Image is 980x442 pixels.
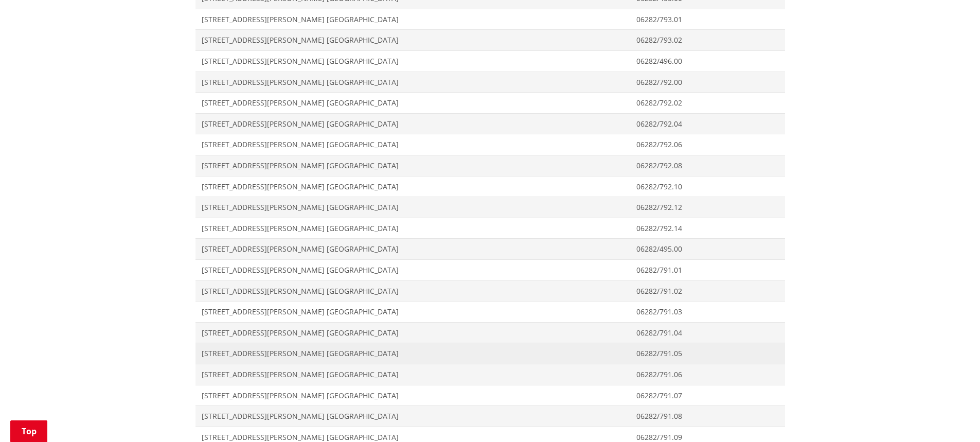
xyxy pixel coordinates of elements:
[636,182,778,192] span: 06282/792.10
[195,176,785,197] a: [STREET_ADDRESS][PERSON_NAME] [GEOGRAPHIC_DATA] 06282/792.10
[636,119,778,129] span: 06282/792.04
[195,9,785,30] a: [STREET_ADDRESS][PERSON_NAME] [GEOGRAPHIC_DATA] 06282/793.01
[636,77,778,87] span: 06282/792.00
[195,280,785,302] a: [STREET_ADDRESS][PERSON_NAME] [GEOGRAPHIC_DATA] 06282/791.02
[202,411,625,421] span: [STREET_ADDRESS][PERSON_NAME] [GEOGRAPHIC_DATA]
[195,239,785,260] a: [STREET_ADDRESS][PERSON_NAME] [GEOGRAPHIC_DATA] 06282/495.00
[195,343,785,364] a: [STREET_ADDRESS][PERSON_NAME] [GEOGRAPHIC_DATA] 06282/791.05
[636,139,778,150] span: 06282/792.06
[195,155,785,176] a: [STREET_ADDRESS][PERSON_NAME] [GEOGRAPHIC_DATA] 06282/792.08
[636,244,778,254] span: 06282/495.00
[202,98,625,108] span: [STREET_ADDRESS][PERSON_NAME] [GEOGRAPHIC_DATA]
[202,14,625,25] span: [STREET_ADDRESS][PERSON_NAME] [GEOGRAPHIC_DATA]
[636,35,778,45] span: 06282/793.02
[202,348,625,359] span: [STREET_ADDRESS][PERSON_NAME] [GEOGRAPHIC_DATA]
[636,265,778,275] span: 06282/791.01
[636,56,778,66] span: 06282/496.00
[636,391,778,401] span: 06282/791.07
[195,322,785,343] a: [STREET_ADDRESS][PERSON_NAME] [GEOGRAPHIC_DATA] 06282/791.04
[202,244,625,254] span: [STREET_ADDRESS][PERSON_NAME] [GEOGRAPHIC_DATA]
[195,218,785,239] a: [STREET_ADDRESS][PERSON_NAME] [GEOGRAPHIC_DATA] 06282/792.14
[202,369,625,380] span: [STREET_ADDRESS][PERSON_NAME] [GEOGRAPHIC_DATA]
[636,307,778,317] span: 06282/791.03
[195,385,785,406] a: [STREET_ADDRESS][PERSON_NAME] [GEOGRAPHIC_DATA] 06282/791.07
[202,286,625,296] span: [STREET_ADDRESS][PERSON_NAME] [GEOGRAPHIC_DATA]
[202,223,625,234] span: [STREET_ADDRESS][PERSON_NAME] [GEOGRAPHIC_DATA]
[202,202,625,213] span: [STREET_ADDRESS][PERSON_NAME] [GEOGRAPHIC_DATA]
[202,328,625,338] span: [STREET_ADDRESS][PERSON_NAME] [GEOGRAPHIC_DATA]
[195,113,785,134] a: [STREET_ADDRESS][PERSON_NAME] [GEOGRAPHIC_DATA] 06282/792.04
[202,265,625,275] span: [STREET_ADDRESS][PERSON_NAME] [GEOGRAPHIC_DATA]
[636,328,778,338] span: 06282/791.04
[195,302,785,323] a: [STREET_ADDRESS][PERSON_NAME] [GEOGRAPHIC_DATA] 06282/791.03
[636,98,778,108] span: 06282/792.02
[636,286,778,296] span: 06282/791.02
[195,93,785,114] a: [STREET_ADDRESS][PERSON_NAME] [GEOGRAPHIC_DATA] 06282/792.02
[636,14,778,25] span: 06282/793.01
[636,369,778,380] span: 06282/791.06
[202,119,625,129] span: [STREET_ADDRESS][PERSON_NAME] [GEOGRAPHIC_DATA]
[933,399,970,436] iframe: Messenger Launcher
[636,411,778,421] span: 06282/791.08
[195,51,785,72] a: [STREET_ADDRESS][PERSON_NAME] [GEOGRAPHIC_DATA] 06282/496.00
[195,197,785,218] a: [STREET_ADDRESS][PERSON_NAME] [GEOGRAPHIC_DATA] 06282/792.12
[202,56,625,66] span: [STREET_ADDRESS][PERSON_NAME] [GEOGRAPHIC_DATA]
[202,77,625,87] span: [STREET_ADDRESS][PERSON_NAME] [GEOGRAPHIC_DATA]
[202,307,625,317] span: [STREET_ADDRESS][PERSON_NAME] [GEOGRAPHIC_DATA]
[195,364,785,385] a: [STREET_ADDRESS][PERSON_NAME] [GEOGRAPHIC_DATA] 06282/791.06
[636,202,778,213] span: 06282/792.12
[195,134,785,155] a: [STREET_ADDRESS][PERSON_NAME] [GEOGRAPHIC_DATA] 06282/792.06
[10,420,47,442] a: Top
[636,223,778,234] span: 06282/792.14
[195,72,785,93] a: [STREET_ADDRESS][PERSON_NAME] [GEOGRAPHIC_DATA] 06282/792.00
[195,259,785,280] a: [STREET_ADDRESS][PERSON_NAME] [GEOGRAPHIC_DATA] 06282/791.01
[202,35,625,45] span: [STREET_ADDRESS][PERSON_NAME] [GEOGRAPHIC_DATA]
[195,406,785,427] a: [STREET_ADDRESS][PERSON_NAME] [GEOGRAPHIC_DATA] 06282/791.08
[202,182,625,192] span: [STREET_ADDRESS][PERSON_NAME] [GEOGRAPHIC_DATA]
[202,161,625,171] span: [STREET_ADDRESS][PERSON_NAME] [GEOGRAPHIC_DATA]
[636,161,778,171] span: 06282/792.08
[202,391,625,401] span: [STREET_ADDRESS][PERSON_NAME] [GEOGRAPHIC_DATA]
[195,30,785,51] a: [STREET_ADDRESS][PERSON_NAME] [GEOGRAPHIC_DATA] 06282/793.02
[636,348,778,359] span: 06282/791.05
[202,139,625,150] span: [STREET_ADDRESS][PERSON_NAME] [GEOGRAPHIC_DATA]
